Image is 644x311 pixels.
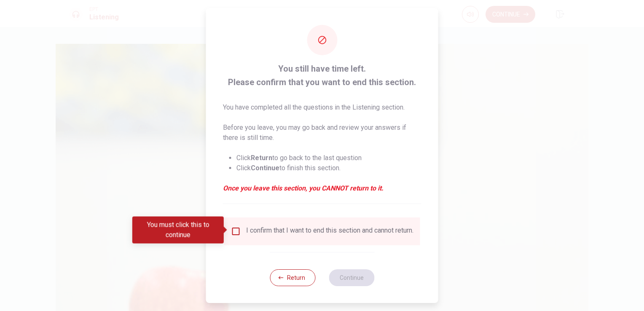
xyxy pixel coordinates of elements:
[223,123,421,143] p: Before you leave, you may go back and review your answers if there is still time.
[223,183,421,193] em: Once you leave this section, you CANNOT return to it.
[270,269,315,286] button: Return
[231,226,241,236] span: You must click this to continue
[246,226,413,236] div: I confirm that I want to end this section and cannot return.
[251,154,272,162] strong: Return
[329,269,374,286] button: Continue
[236,163,421,173] li: Click to finish this section.
[236,153,421,163] li: Click to go back to the last question
[132,217,224,244] div: You must click this to continue
[251,164,279,172] strong: Continue
[223,102,421,113] p: You have completed all the questions in the Listening section.
[223,62,421,89] span: You still have time left. Please confirm that you want to end this section.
